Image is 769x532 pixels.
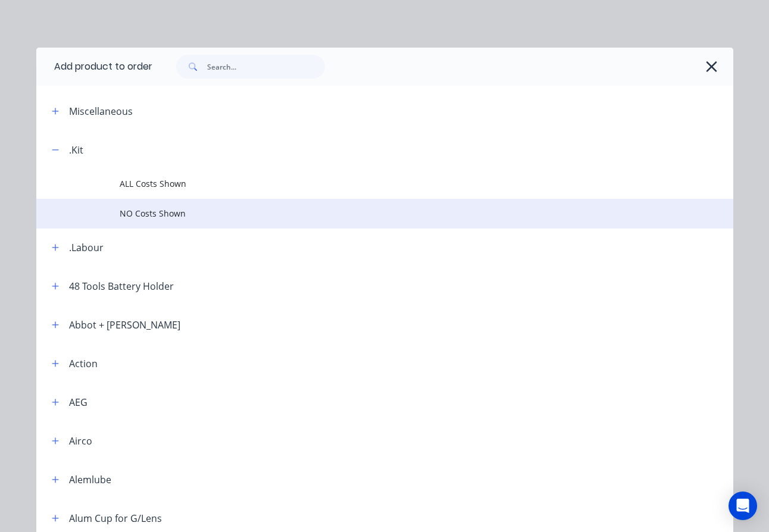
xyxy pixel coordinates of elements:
div: .Kit [69,143,83,157]
div: Action [69,356,98,371]
span: ALL Costs Shown [120,177,610,190]
div: .Labour [69,240,104,255]
div: Add product to order [36,48,152,86]
div: Miscellaneous [69,104,133,118]
div: Airco [69,434,92,448]
div: AEG [69,395,87,409]
div: 48 Tools Battery Holder [69,279,174,293]
div: Open Intercom Messenger [729,492,757,520]
div: Alemlube [69,472,111,487]
span: NO Costs Shown [120,207,610,220]
div: Abbot + [PERSON_NAME] [69,318,180,332]
div: Alum Cup for G/Lens [69,511,162,525]
input: Search... [207,55,325,79]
